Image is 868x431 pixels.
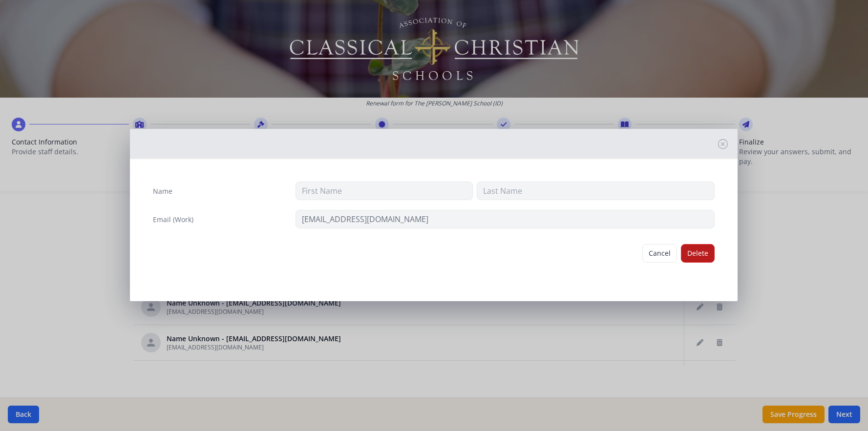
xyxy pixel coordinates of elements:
[296,210,714,228] input: contact@site.com
[642,244,677,263] button: Cancel
[153,215,193,225] label: Email (Work)
[296,182,473,200] input: First Name
[681,244,715,263] button: Delete
[477,182,715,200] input: Last Name
[153,186,172,196] label: Name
